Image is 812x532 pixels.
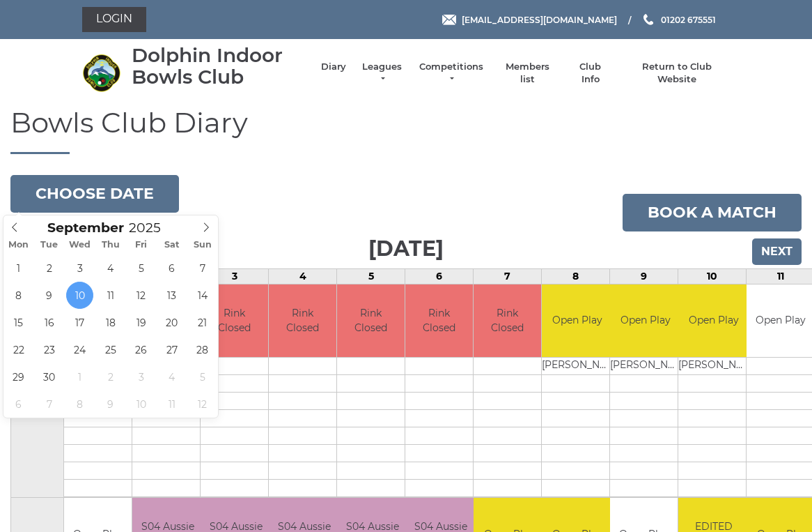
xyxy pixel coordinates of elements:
[158,336,185,363] span: September 27, 2025
[189,309,216,336] span: September 21, 2025
[462,14,617,24] span: [EMAIL_ADDRESS][DOMAIN_NAME]
[189,363,216,390] span: October 5, 2025
[158,254,185,282] span: September 6, 2025
[418,61,485,86] a: Competitions
[405,284,473,358] td: Rink Closed
[66,336,93,363] span: September 24, 2025
[474,268,542,284] td: 7
[97,309,124,336] span: September 18, 2025
[752,238,802,265] input: Next
[5,390,32,418] span: October 6, 2025
[157,241,187,250] span: Sat
[498,61,556,86] a: Members list
[97,336,124,363] span: September 25, 2025
[97,282,124,309] span: September 11, 2025
[126,241,157,250] span: Fri
[36,336,63,363] span: September 23, 2025
[610,268,678,284] td: 9
[269,268,337,284] td: 4
[189,254,216,282] span: September 7, 2025
[127,309,155,336] span: September 19, 2025
[641,13,716,26] a: Phone us 01202 675551
[189,336,216,363] span: September 28, 2025
[95,241,126,250] span: Thu
[36,390,63,418] span: October 7, 2025
[201,268,269,284] td: 3
[97,363,124,390] span: October 2, 2025
[474,284,541,358] td: Rink Closed
[542,268,610,284] td: 8
[36,309,63,336] span: September 16, 2025
[97,254,124,282] span: September 4, 2025
[97,390,124,418] span: October 9, 2025
[5,254,32,282] span: September 1, 2025
[124,220,178,236] input: Scroll to increment
[570,61,611,86] a: Club Info
[678,358,749,375] td: [PERSON_NAME]
[610,284,680,358] td: Open Play
[189,390,216,418] span: October 12, 2025
[66,282,93,309] span: September 10, 2025
[625,61,730,86] a: Return to Club Website
[36,363,63,390] span: September 30, 2025
[269,284,336,358] td: Rink Closed
[127,390,155,418] span: October 10, 2025
[158,363,185,390] span: October 4, 2025
[158,390,185,418] span: October 11, 2025
[132,45,307,88] div: Dolphin Indoor Bowls Club
[610,358,680,375] td: [PERSON_NAME]
[82,54,120,92] img: Dolphin Indoor Bowls Club
[10,175,179,213] button: Choose date
[66,390,93,418] span: October 8, 2025
[66,254,93,282] span: September 3, 2025
[442,13,617,26] a: Email [EMAIL_ADDRESS][DOMAIN_NAME]
[158,282,185,309] span: September 13, 2025
[158,309,185,336] span: September 20, 2025
[127,363,155,390] span: October 3, 2025
[189,282,216,309] span: September 14, 2025
[337,284,405,358] td: Rink Closed
[542,358,612,375] td: [PERSON_NAME]
[678,268,747,284] td: 10
[127,254,155,282] span: September 5, 2025
[187,241,218,250] span: Sun
[36,254,63,282] span: September 2, 2025
[82,7,146,32] a: Login
[623,194,802,231] a: Book a match
[127,282,155,309] span: September 12, 2025
[5,336,32,363] span: September 22, 2025
[66,363,93,390] span: October 1, 2025
[678,284,749,358] td: Open Play
[360,61,404,86] a: Leagues
[661,14,716,24] span: 01202 675551
[542,284,612,358] td: Open Play
[643,14,653,25] img: Phone us
[5,363,32,390] span: September 29, 2025
[3,241,34,250] span: Mon
[36,282,63,309] span: September 9, 2025
[5,282,32,309] span: September 8, 2025
[405,268,474,284] td: 6
[34,241,65,250] span: Tue
[65,241,95,250] span: Wed
[442,15,456,25] img: Email
[47,222,124,235] span: Scroll to increment
[321,61,346,73] a: Diary
[337,268,405,284] td: 5
[201,284,268,358] td: Rink Closed
[127,336,155,363] span: September 26, 2025
[10,107,802,154] h1: Bowls Club Diary
[5,309,32,336] span: September 15, 2025
[66,309,93,336] span: September 17, 2025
